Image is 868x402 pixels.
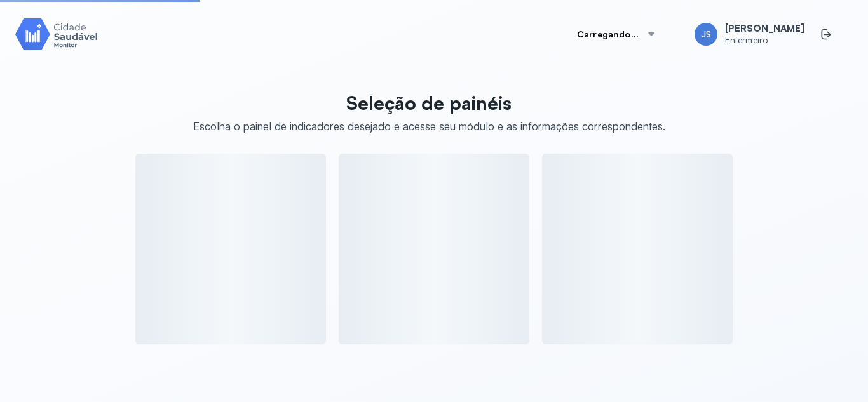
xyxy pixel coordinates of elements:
[725,35,804,46] span: Enfermeiro
[193,119,665,133] div: Escolha o painel de indicadores desejado e acesse seu módulo e as informações correspondentes.
[562,22,672,47] button: Carregando...
[15,16,98,52] img: Logotipo do produto Monitor
[725,23,804,35] span: [PERSON_NAME]
[193,91,665,114] p: Seleção de painéis
[701,29,711,40] span: JS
